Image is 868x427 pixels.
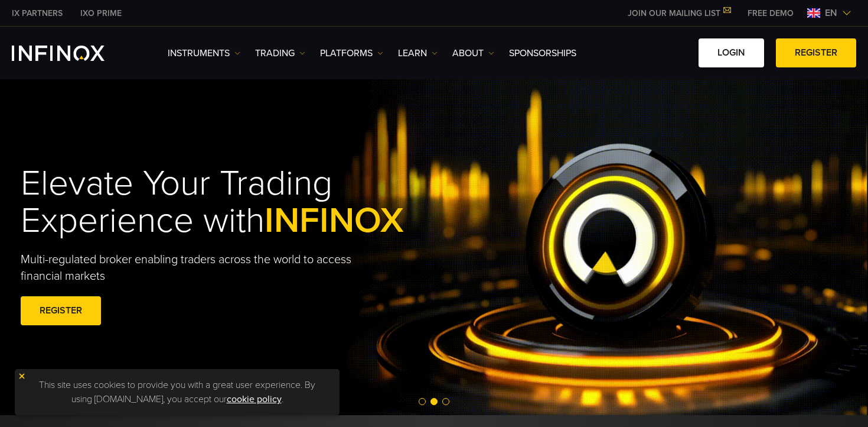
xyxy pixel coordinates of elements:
[12,46,132,61] a: INFINOX Logo
[452,46,494,60] a: ABOUT
[430,398,438,405] span: Go to slide 2
[21,375,334,409] p: This site uses cookies to provide you with a great user experience. By using [DOMAIN_NAME], you a...
[71,7,130,20] a: INFINOX
[619,8,739,18] a: JOIN OUR MAILING LIST
[398,46,438,60] a: Learn
[21,296,101,325] a: REGISTER
[255,46,305,60] a: TRADING
[227,393,282,405] a: cookie policy
[739,7,802,20] a: INFINOX MENU
[419,398,426,405] span: Go to slide 1
[21,165,459,240] h1: Elevate Your Trading Experience with
[442,398,449,405] span: Go to slide 3
[509,46,576,60] a: SPONSORSHIPS
[320,46,383,60] a: PLATFORMS
[18,372,26,380] img: yellow close icon
[21,251,371,284] p: Multi-regulated broker enabling traders across the world to access financial markets
[3,7,71,20] a: INFINOX
[168,46,240,60] a: Instruments
[820,6,842,20] span: en
[776,38,856,67] a: REGISTER
[265,199,404,242] span: INFINOX
[699,38,764,67] a: LOGIN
